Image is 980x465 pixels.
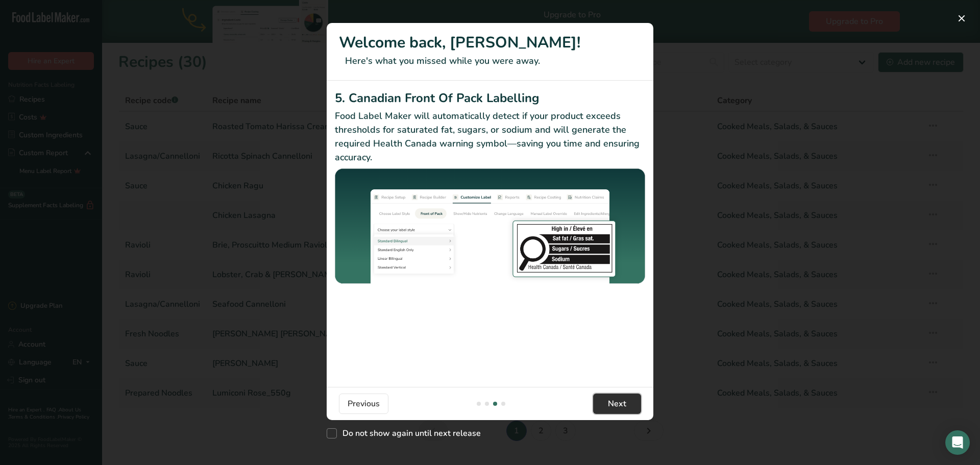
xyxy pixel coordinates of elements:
[337,428,481,438] span: Do not show again until next release
[945,430,970,455] div: Open Intercom Messenger
[335,89,645,107] h2: 5. Canadian Front Of Pack Labelling
[593,394,641,414] button: Next
[339,31,641,54] h1: Welcome back, [PERSON_NAME]!
[348,398,380,410] span: Previous
[608,398,626,410] span: Next
[335,168,645,285] img: Canadian Front Of Pack Labelling
[335,109,645,164] p: Food Label Maker will automatically detect if your product exceeds thresholds for saturated fat, ...
[339,394,388,414] button: Previous
[339,54,641,68] p: Here's what you missed while you were away.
